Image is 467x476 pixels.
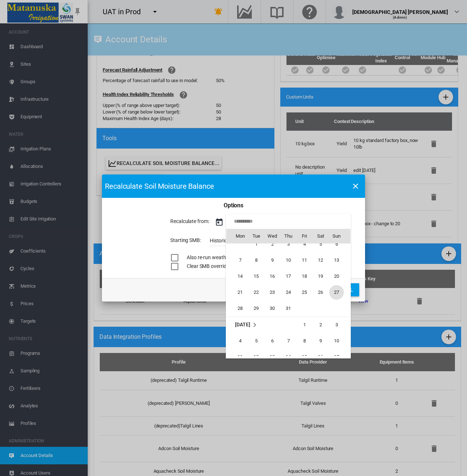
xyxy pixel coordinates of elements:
td: Tuesday August 12 2025 [248,349,264,365]
tr: Week 3 [226,349,350,365]
span: 23 [265,285,280,300]
td: Friday July 25 2025 [296,284,312,300]
span: 14 [281,350,296,364]
td: Wednesday July 30 2025 [264,300,280,317]
th: Tue [248,229,264,243]
td: Tuesday July 22 2025 [248,284,264,300]
span: 10 [329,334,344,348]
span: 27 [329,285,344,300]
td: Friday July 18 2025 [296,268,312,284]
span: 1 [249,237,263,252]
td: Tuesday July 8 2025 [248,252,264,268]
td: Sunday July 13 2025 [329,252,350,268]
span: 7 [233,253,247,268]
td: Saturday July 5 2025 [312,236,329,252]
span: 1 [297,318,312,332]
span: 16 [265,269,280,284]
tr: Week 1 [226,236,350,252]
td: Friday July 4 2025 [296,236,312,252]
span: 5 [313,237,328,252]
span: 8 [297,334,312,348]
th: Thu [280,229,296,243]
tr: Week 3 [226,268,350,284]
span: 4 [233,334,247,348]
span: 15 [297,350,312,364]
td: Sunday August 10 2025 [329,333,350,349]
span: 16 [313,350,328,364]
td: Friday August 1 2025 [296,317,312,333]
td: Saturday July 12 2025 [312,252,329,268]
span: 28 [233,301,247,316]
span: 14 [233,269,247,284]
td: Wednesday July 2 2025 [264,236,280,252]
span: 13 [329,253,344,268]
span: 9 [313,334,328,348]
span: 4 [297,237,312,252]
tr: Week 4 [226,284,350,300]
th: Mon [226,229,248,243]
td: Friday August 15 2025 [296,349,312,365]
td: Monday July 28 2025 [226,300,248,317]
th: Fri [296,229,312,243]
td: Sunday July 6 2025 [329,236,350,252]
td: Monday July 21 2025 [226,284,248,300]
td: Wednesday August 6 2025 [264,333,280,349]
span: [DATE] [235,322,250,328]
span: 5 [249,334,263,348]
td: Wednesday July 16 2025 [264,268,280,284]
td: Monday July 7 2025 [226,252,248,268]
span: 15 [249,269,263,284]
td: August 2025 [226,317,280,333]
td: Thursday August 14 2025 [280,349,296,365]
span: 24 [281,285,296,300]
span: 18 [297,269,312,284]
td: Sunday August 3 2025 [329,317,350,333]
td: Friday July 11 2025 [296,252,312,268]
span: 12 [249,350,263,364]
td: Saturday August 2 2025 [312,317,329,333]
span: 19 [313,269,328,284]
td: Saturday July 26 2025 [312,284,329,300]
th: Wed [264,229,280,243]
td: Sunday July 27 2025 [329,284,350,300]
span: 13 [265,350,280,364]
span: 2 [313,318,328,332]
td: Saturday August 9 2025 [312,333,329,349]
span: 10 [281,253,296,268]
td: Sunday August 17 2025 [329,349,350,365]
td: Tuesday July 15 2025 [248,268,264,284]
td: Thursday July 10 2025 [280,252,296,268]
span: 11 [233,350,247,364]
th: Sat [312,229,329,243]
td: Friday August 8 2025 [296,333,312,349]
span: 8 [249,253,263,268]
td: Thursday July 24 2025 [280,284,296,300]
span: 11 [297,253,312,268]
td: Wednesday July 23 2025 [264,284,280,300]
span: 25 [297,285,312,300]
tr: Week 2 [226,333,350,349]
span: 3 [281,237,296,252]
span: 2 [265,237,280,252]
td: Sunday July 20 2025 [329,268,350,284]
span: 6 [265,334,280,348]
td: Monday August 11 2025 [226,349,248,365]
span: 17 [329,350,344,364]
span: 26 [313,285,328,300]
td: Monday July 14 2025 [226,268,248,284]
td: Thursday July 17 2025 [280,268,296,284]
td: Thursday August 7 2025 [280,333,296,349]
tr: Week 5 [226,300,350,317]
span: 17 [281,269,296,284]
span: 22 [249,285,263,300]
span: 6 [329,237,344,252]
span: 31 [281,301,296,316]
td: Tuesday July 29 2025 [248,300,264,317]
td: Tuesday August 5 2025 [248,333,264,349]
span: 20 [329,269,344,284]
td: Saturday July 19 2025 [312,268,329,284]
td: Thursday July 31 2025 [280,300,296,317]
span: 9 [265,253,280,268]
span: 21 [233,285,247,300]
span: 3 [329,318,344,332]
